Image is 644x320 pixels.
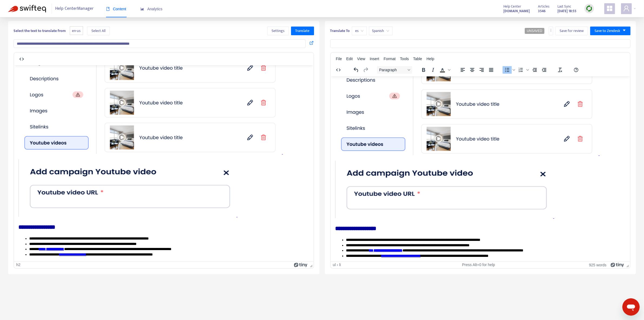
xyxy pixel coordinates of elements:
button: Italic [428,66,437,74]
button: 925 words [589,263,607,267]
iframe: Rich Text Area [14,65,313,261]
button: Align center [467,66,477,74]
span: appstore [606,5,613,12]
div: li [339,263,341,267]
strong: [DATE] 18:55 [557,8,576,14]
button: Help [571,66,580,74]
button: Increase indent [539,66,549,74]
div: Press the Up and Down arrow keys to resize the editor. [308,262,313,268]
div: ul [333,263,336,267]
span: Last Sync [557,4,571,9]
a: Powered by Tiny [294,263,308,267]
span: Spanish [372,27,389,35]
span: Save for review [560,28,584,34]
span: Edit [346,57,353,61]
button: Undo [351,66,361,74]
span: Help Center [503,4,521,9]
b: Translate To [330,28,350,34]
span: Paragraph [379,68,405,72]
span: Analytics [140,7,163,11]
span: Content [106,7,126,11]
img: 41219410454043 [4,94,222,151]
span: es [355,27,364,35]
div: Press Alt+0 for help [430,263,527,267]
button: Justify [486,66,496,74]
span: Save to Zendesk [595,28,620,34]
span: Insert [370,57,379,61]
button: Save to Zendeskcaret-down [590,27,630,35]
button: Align right [477,66,486,74]
span: Select All [91,28,105,34]
a: Powered by Tiny [611,263,624,267]
span: Format [384,57,395,61]
div: h2 [16,263,21,267]
iframe: Rich Text Area [331,76,630,261]
span: Translate [295,28,310,34]
button: Align left [458,66,467,74]
button: Save for review [555,27,588,35]
button: Clear formatting [555,66,564,74]
button: Decrease indent [530,66,539,74]
img: sync.dc5367851b00ba804db3.png [586,5,593,12]
span: user [623,5,630,12]
iframe: Botón para iniciar la ventana de mensajería [622,298,640,316]
span: File [336,57,342,61]
span: caret-down [622,28,626,32]
span: Help Center Manager [55,4,94,14]
span: Articles [538,4,549,9]
span: Help [427,57,434,61]
strong: 3546 [538,8,546,14]
strong: [DOMAIN_NAME] [503,8,530,14]
button: Block Paragraph [377,66,412,74]
span: View [357,57,365,61]
img: 41219410454043 [4,84,222,142]
button: Select All [87,27,110,35]
div: Numbered list [516,66,530,74]
div: Text color Black [438,66,451,74]
span: more [549,28,553,32]
button: Bold [419,66,428,74]
span: Table [413,57,422,61]
button: more [549,27,553,35]
span: Settings [272,28,285,34]
a: [DOMAIN_NAME] [503,8,530,14]
b: Select the text to translate from [14,28,66,34]
div: Bullet list [502,66,516,74]
button: Translate [291,27,314,35]
div: Press the Up and Down arrow keys to resize the editor. [624,262,630,268]
div: › [337,263,338,267]
span: Tools [400,57,409,61]
button: Settings [267,27,289,35]
img: Swifteq [8,5,46,12]
button: Redo [361,66,370,74]
span: UNSAVED [527,29,542,33]
span: area-chart [140,7,144,11]
span: en-us [70,26,83,35]
span: book [106,7,110,11]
